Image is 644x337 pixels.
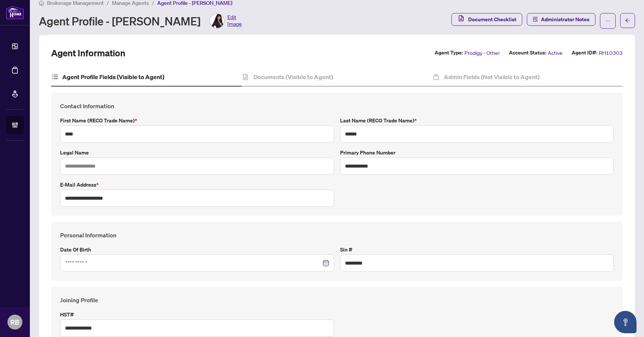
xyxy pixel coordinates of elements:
[60,246,334,254] label: Date of Birth
[6,6,24,19] img: logo
[599,49,623,57] span: RH10303
[340,116,614,125] label: Last Name (RECO Trade Name)
[451,13,522,26] button: Document Checklist
[60,102,614,110] h4: Contact Information
[60,296,614,305] h4: Joining Profile
[464,49,500,57] span: Prodigy - Other
[548,49,563,57] span: Active
[62,72,164,81] h4: Agent Profile Fields (Visible to Agent)
[541,13,589,25] span: Administrator Notes
[60,311,334,319] label: HST#
[598,259,607,268] keeper-lock: Open Keeper Popup
[227,13,242,28] span: Edit Image
[60,149,334,157] label: Legal Name
[572,49,597,57] label: Agent ID#:
[60,181,334,189] label: E-mail Address
[340,246,614,254] label: Sin #
[51,47,125,59] h2: Agent Information
[253,72,333,81] h4: Documents (Visible to Agent)
[39,0,44,6] span: home
[614,311,637,333] button: Open asap
[533,17,538,22] span: solution
[509,49,546,57] label: Account Status:
[605,18,610,24] span: ellipsis
[444,72,539,81] h4: Admin Fields (Not Visible to Agent)
[435,49,463,57] label: Agent Type:
[340,149,614,157] label: Primary Phone Number
[60,116,334,125] label: First Name (RECO Trade Name)
[39,13,242,28] div: Agent Profile - [PERSON_NAME]
[468,13,516,25] span: Document Checklist
[210,14,224,28] img: Profile Icon
[10,317,19,327] span: RB
[60,231,614,240] h4: Personal Information
[625,18,630,23] span: arrow-left
[527,13,595,26] button: Administrator Notes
